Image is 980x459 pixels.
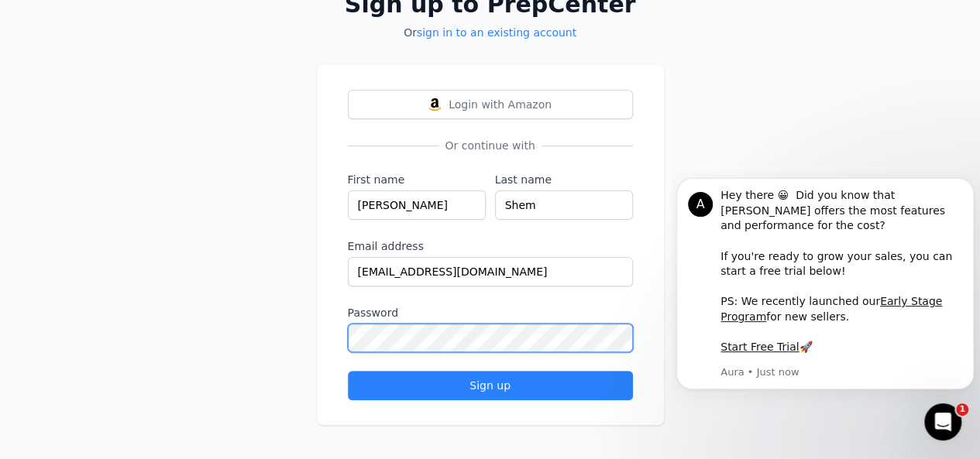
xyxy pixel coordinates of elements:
button: Sign up [348,371,633,400]
iframe: Intercom live chat [924,403,961,440]
div: Sign up [361,378,620,393]
a: sign in to an existing account [417,26,576,39]
button: Login with AmazonLogin with Amazon [348,90,633,119]
label: Last name [495,172,633,187]
span: 1 [956,403,968,416]
label: Password [348,305,633,320]
img: Login with Amazon [428,98,441,111]
label: Email address [348,238,633,254]
span: Or continue with [438,138,541,153]
iframe: Intercom notifications message [670,171,980,417]
p: Or [317,25,664,40]
label: First name [348,172,486,187]
span: Login with Amazon [449,97,552,112]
